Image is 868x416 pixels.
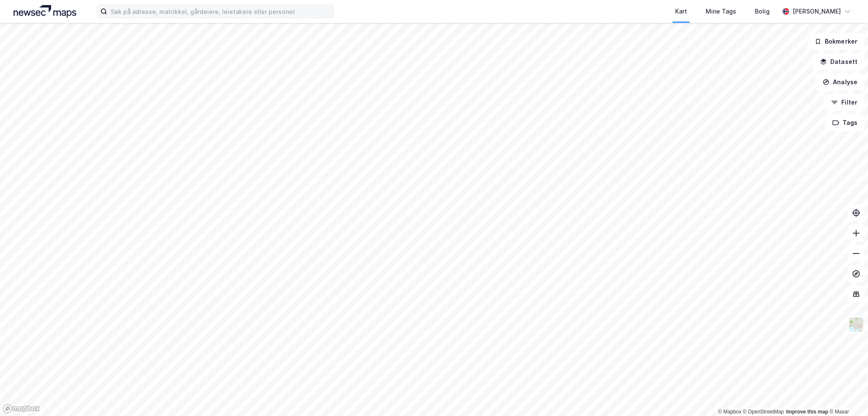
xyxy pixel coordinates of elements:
a: Mapbox homepage [3,404,40,413]
a: Mapbox [718,409,741,415]
button: Bokmerker [807,33,865,50]
input: Søk på adresse, matrikkel, gårdeiere, leietakere eller personer [107,5,334,18]
button: Tags [825,114,865,131]
div: Kart [675,6,687,17]
a: OpenStreetMap [743,409,784,415]
img: logo.a4113a55bc3d86da70a041830d287a7e.svg [14,5,76,18]
img: Z [848,317,864,333]
a: Improve this map [786,409,828,415]
button: Filter [824,94,865,111]
div: Bolig [755,6,770,17]
button: Datasett [813,53,865,70]
button: Analyse [815,74,865,91]
iframe: Chat Widget [826,375,868,416]
div: [PERSON_NAME] [793,6,841,17]
div: Mine Tags [706,6,736,17]
div: Kontrollprogram for chat [826,375,868,416]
